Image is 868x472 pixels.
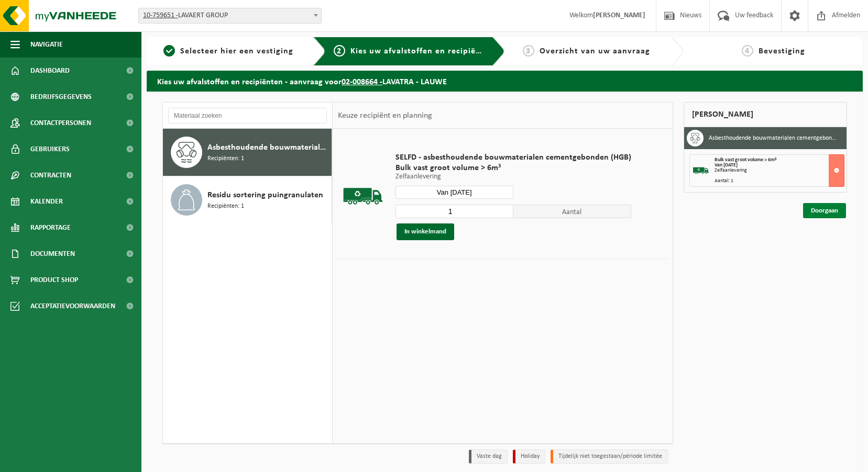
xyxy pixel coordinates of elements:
span: Selecteer hier een vestiging [180,47,293,55]
h3: Asbesthoudende bouwmaterialen cementgebonden (hechtgebonden) [709,130,839,147]
span: 4 [742,45,753,57]
span: 2 [334,45,345,57]
span: Contracten [30,162,71,188]
span: SELFD - asbesthoudende bouwmaterialen cementgebonden (HGB) [395,152,631,163]
span: 10-759651 - LAVAERT GROUP [138,8,322,24]
li: Holiday [513,449,545,464]
span: Product Shop [30,267,78,293]
li: Vaste dag [469,449,508,464]
tcxspan: Call 02-008664 - via 3CX [342,78,382,86]
span: Overzicht van uw aanvraag [540,47,650,55]
span: 3 [523,45,534,57]
input: Materiaal zoeken [168,108,327,123]
span: Residu sortering puingranulaten [207,189,323,201]
div: Zelfaanlevering [715,168,844,173]
span: Acceptatievoorwaarden [30,293,115,319]
span: Kies uw afvalstoffen en recipiënten [350,47,495,55]
span: Bevestiging [759,47,805,55]
span: Contactpersonen [30,110,91,136]
span: Bulk vast groot volume > 6m³ [715,157,776,163]
span: Dashboard [30,58,70,84]
div: Keuze recipiënt en planning [333,103,437,129]
p: Zelfaanlevering [395,173,631,181]
div: [PERSON_NAME] [684,102,847,127]
button: Residu sortering puingranulaten Recipiënten: 1 [163,176,332,223]
span: Documenten [30,241,75,267]
button: Asbesthoudende bouwmaterialen cementgebonden (hechtgebonden) Recipiënten: 1 [163,129,332,176]
button: In winkelmand [397,223,454,240]
strong: Van [DATE] [715,162,738,168]
span: Bedrijfsgegevens [30,84,92,110]
li: Tijdelijk niet toegestaan/période limitée [551,449,668,464]
span: Gebruikers [30,136,70,162]
span: 1 [163,45,175,57]
a: Doorgaan [803,203,846,218]
span: Recipiënten: 1 [207,154,244,164]
h2: Kies uw afvalstoffen en recipiënten - aanvraag voor LAVATRA - LAUWE [147,71,863,91]
span: Navigatie [30,31,63,58]
div: Aantal: 1 [715,178,844,184]
span: Aantal [513,205,631,218]
span: Asbesthoudende bouwmaterialen cementgebonden (hechtgebonden) [207,141,329,154]
span: Recipiënten: 1 [207,201,244,211]
span: 10-759651 - LAVAERT GROUP [139,8,321,23]
a: 1Selecteer hier een vestiging [152,45,305,58]
span: Rapportage [30,215,71,241]
tcxspan: Call 10-759651 - via 3CX [143,12,178,19]
span: Bulk vast groot volume > 6m³ [395,163,631,173]
input: Selecteer datum [395,186,513,199]
span: Kalender [30,188,63,215]
strong: [PERSON_NAME] [593,12,645,19]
